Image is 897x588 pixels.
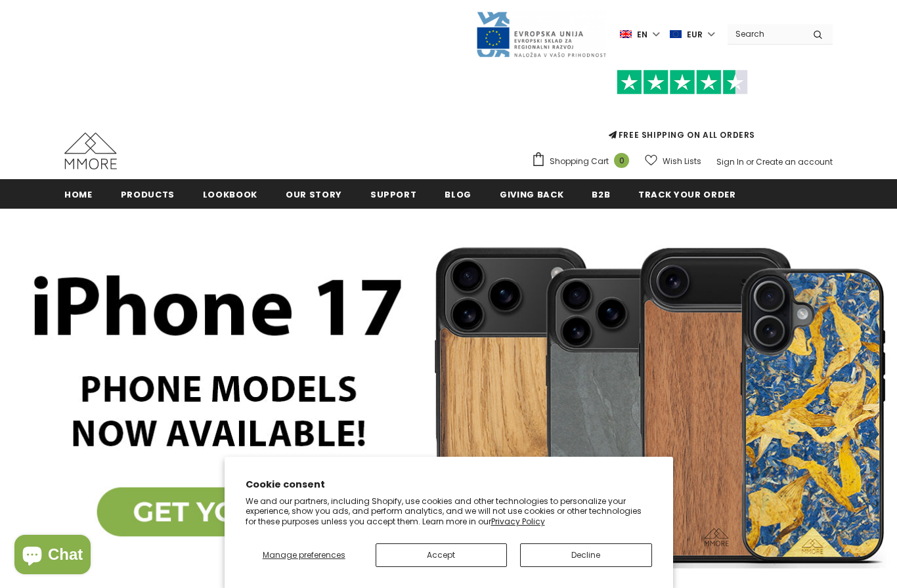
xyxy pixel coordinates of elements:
[475,10,607,58] img: Javni Razpis
[121,179,175,209] a: Products
[263,549,345,560] span: Manage preferences
[445,188,471,201] span: Blog
[475,28,607,39] a: Javni Razpis
[64,133,117,169] img: MMORE Cases
[531,75,833,140] span: FREE SHIPPING ON ALL ORDERS
[246,478,652,492] h2: Cookie consent
[756,156,833,167] a: Create an account
[637,28,647,41] span: en
[638,179,735,209] a: Track your order
[203,188,257,201] span: Lookbook
[500,188,563,201] span: Giving back
[620,29,632,40] img: i-lang-1.png
[203,179,257,209] a: Lookbook
[531,94,833,129] iframe: Customer reviews powered by Trustpilot
[520,543,651,567] button: Decline
[246,543,362,567] button: Manage preferences
[716,156,744,167] a: Sign In
[11,535,95,577] inbox-online-store-chat: Shopify online store chat
[663,155,701,168] span: Wish Lists
[64,188,93,201] span: Home
[445,179,471,209] a: Blog
[531,152,636,171] a: Shopping Cart 0
[376,543,507,567] button: Accept
[592,188,610,201] span: B2B
[687,28,703,41] span: EUR
[370,188,417,201] span: support
[500,179,563,209] a: Giving back
[645,150,701,173] a: Wish Lists
[370,179,417,209] a: support
[121,188,175,201] span: Products
[592,179,610,209] a: B2B
[617,70,748,95] img: Trust Pilot Stars
[638,188,735,201] span: Track your order
[246,496,652,527] p: We and our partners, including Shopify, use cookies and other technologies to personalize your ex...
[746,156,754,167] span: or
[614,153,629,168] span: 0
[491,516,545,527] a: Privacy Policy
[550,155,609,168] span: Shopping Cart
[286,179,342,209] a: Our Story
[64,179,93,209] a: Home
[728,24,803,43] input: Search Site
[286,188,342,201] span: Our Story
